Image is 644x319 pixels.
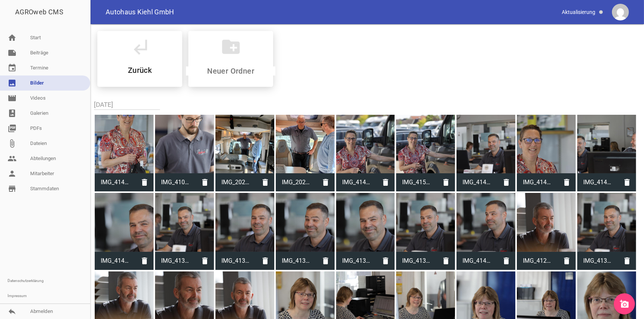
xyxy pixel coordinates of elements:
[377,173,395,191] i: delete
[215,251,256,271] span: IMG_4139.JPG
[135,252,154,270] i: delete
[8,184,17,193] i: store_mall_directory
[128,66,152,74] h5: Zurück
[220,36,241,57] i: create_new_folder
[558,173,576,191] i: delete
[95,173,135,192] span: IMG_4146.JPG
[97,31,182,87] div: Fotoshoot
[8,139,17,148] i: attach_file
[336,173,377,192] span: IMG_4149.JPG
[8,124,17,133] i: picture_as_pdf
[196,173,214,191] i: delete
[618,252,636,270] i: delete
[256,173,274,191] i: delete
[577,251,618,271] span: IMG_4135.JPG
[276,173,317,192] span: IMG_20240608_101507.JPG
[8,109,17,118] i: photo_album
[135,173,154,191] i: delete
[437,252,455,270] i: delete
[8,154,17,163] i: people
[620,299,629,308] i: add_a_photo
[517,173,558,192] span: IMG_4147.JPG
[396,173,437,192] span: IMG_4150.JPG
[456,251,497,271] span: IMG_4141.JPG
[8,63,17,72] i: event
[437,173,455,191] i: delete
[456,173,497,192] span: IMG_4144.JPG
[8,48,17,57] i: note
[8,169,17,178] i: person
[276,251,317,271] span: IMG_4137.JPG
[155,251,196,271] span: IMG_4136.JPG
[8,307,17,316] i: reply
[377,252,395,270] i: delete
[336,251,377,271] span: IMG_4138.JPG
[196,252,214,270] i: delete
[497,173,515,191] i: delete
[517,251,558,271] span: IMG_4128.JPG
[8,79,17,88] i: image
[129,36,151,57] i: subdirectory_arrow_left
[94,100,641,110] h2: [DATE]
[8,33,17,42] i: home
[155,173,196,192] span: IMG_4100.JPG
[215,173,256,192] span: IMG_20240608_101504.JPG
[256,252,274,270] i: delete
[618,173,636,191] i: delete
[106,9,174,15] span: Autohaus Kiehl GmbH
[396,251,437,271] span: IMG_4134.JPG
[497,252,515,270] i: delete
[558,252,576,270] i: delete
[186,66,275,76] input: Neuer Ordner
[8,94,17,103] i: movie
[317,252,335,270] i: delete
[317,173,335,191] i: delete
[577,173,618,192] span: IMG_4142.JPG
[95,251,135,271] span: IMG_4143.JPG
